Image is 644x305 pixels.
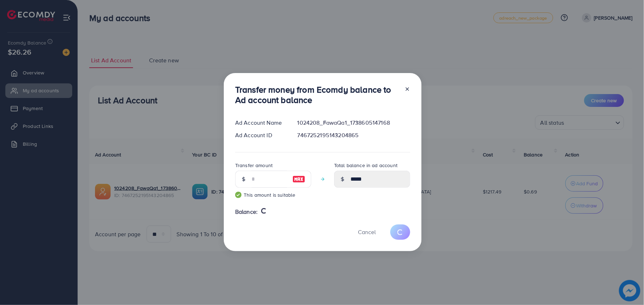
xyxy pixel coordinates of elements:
[235,162,273,169] label: Transfer amount
[292,119,416,127] div: 1024208_FawaQa1_1738605147168
[292,175,305,183] img: image
[292,131,416,139] div: 7467252195143204865
[349,224,385,240] button: Cancel
[235,208,258,216] span: Balance:
[235,191,311,198] small: This amount is suitable
[229,119,292,127] div: Ad Account Name
[229,131,292,139] div: Ad Account ID
[358,228,376,236] span: Cancel
[235,192,242,198] img: guide
[334,162,397,169] label: Total balance in ad account
[235,84,399,105] h3: Transfer money from Ecomdy balance to Ad account balance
